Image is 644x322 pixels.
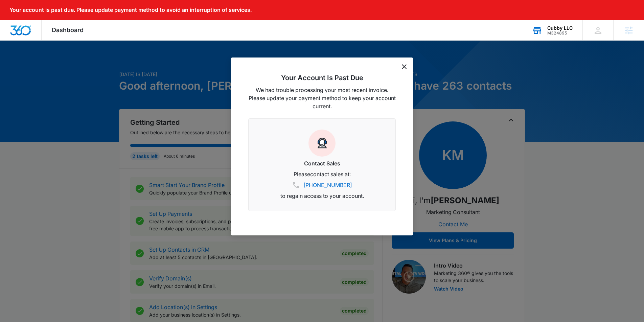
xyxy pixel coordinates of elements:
[303,181,352,189] a: [PHONE_NUMBER]
[248,74,396,82] h2: Your Account Is Past Due
[52,26,84,33] span: Dashboard
[257,159,387,167] h3: Contact Sales
[402,64,407,69] button: dismiss this dialog
[257,170,387,200] p: Please contact sales at: to regain access to your account.
[547,31,573,36] div: account id
[547,25,573,31] div: account name
[42,20,94,40] div: Dashboard
[9,7,252,13] p: Your account is past due. Please update payment method to avoid an interruption of services.
[248,86,396,110] p: We had trouble processing your most recent invoice. Please update your payment method to keep you...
